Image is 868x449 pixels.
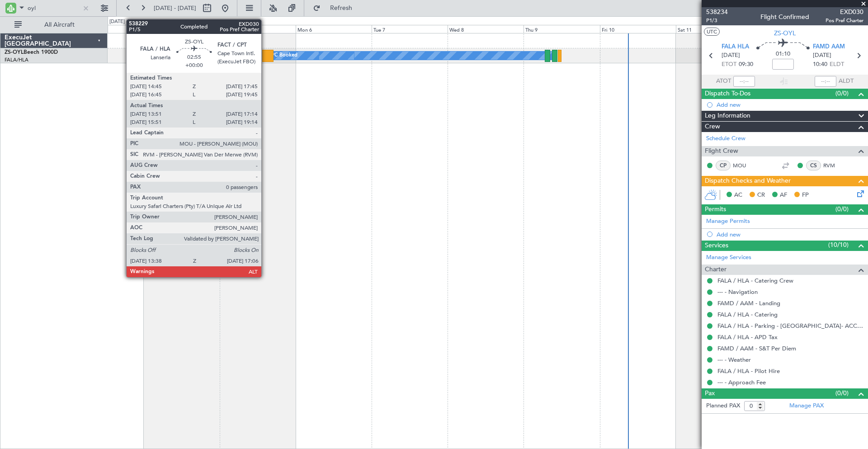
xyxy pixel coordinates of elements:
[717,231,863,238] div: Add new
[722,51,740,60] span: [DATE]
[717,345,796,352] a: FAMD / AAM - S&T Per Diem
[717,277,793,284] a: FALA / HLA - Catering Crew
[705,265,726,275] span: Charter
[24,22,95,28] span: All Aircraft
[705,111,750,121] span: Leg Information
[296,25,372,33] div: Mon 6
[776,50,790,59] span: 01:10
[705,176,791,186] span: Dispatch Checks and Weather
[5,50,24,55] span: ZS-OYL
[717,299,780,307] a: FAMD / AAM - Landing
[705,146,738,156] span: Flight Crew
[802,191,809,200] span: FP
[705,89,750,99] span: Dispatch To-Dos
[154,4,196,12] span: [DATE] - [DATE]
[839,77,854,86] span: ALDT
[717,101,863,109] div: Add new
[717,333,778,341] a: FALA / HLA - APD Tax
[705,122,720,132] span: Crew
[28,1,80,15] input: A/C (Reg. or Type)
[717,322,863,330] a: FALA / HLA - Parking - [GEOGRAPHIC_DATA]- ACC # 1800
[448,25,524,33] div: Wed 8
[706,402,740,411] label: Planned PAX
[813,51,831,60] span: [DATE]
[823,161,844,170] a: RVM
[716,161,731,170] div: CP
[704,28,720,36] button: UTC
[739,60,753,69] span: 09:30
[600,25,676,33] div: Fri 10
[830,60,844,69] span: ELDT
[733,76,755,87] input: --:--
[733,161,753,170] a: MOU
[269,49,297,62] div: A/C Booked
[722,60,736,69] span: ETOT
[717,378,766,386] a: --- - Approach Fee
[322,5,360,11] span: Refresh
[813,60,827,69] span: 10:40
[826,17,863,24] span: Pos Pref Charter
[706,7,728,17] span: 538234
[760,12,809,22] div: Flight Confirmed
[813,43,845,52] span: FAMD AAM
[716,77,731,86] span: ATOT
[717,356,751,364] a: --- - Weather
[780,191,787,200] span: AF
[144,25,220,33] div: Sat 4
[722,43,749,52] span: FALA HLA
[524,25,599,33] div: Thu 9
[309,1,363,15] button: Refresh
[705,204,726,215] span: Permits
[835,388,849,398] span: (0/0)
[5,50,58,55] a: ZS-OYLBeech 1900D
[789,402,824,411] a: Manage PAX
[10,18,98,32] button: All Aircraft
[717,288,758,296] a: --- - Navigation
[705,388,715,399] span: Pax
[676,25,752,33] div: Sat 11
[835,204,849,214] span: (0/0)
[757,191,765,200] span: CR
[705,241,728,251] span: Services
[717,367,780,375] a: FALA / HLA - Pilot Hire
[828,240,849,250] span: (10/10)
[372,25,448,33] div: Tue 7
[706,253,751,262] a: Manage Services
[706,17,728,24] span: P1/3
[706,217,750,226] a: Manage Permits
[5,57,28,63] a: FALA/HLA
[734,191,742,200] span: AC
[835,89,849,98] span: (0/0)
[826,7,863,17] span: EXD030
[806,161,821,170] div: CS
[220,25,296,33] div: Sun 5
[717,311,778,318] a: FALA / HLA - Catering
[706,134,745,143] a: Schedule Crew
[774,28,796,38] span: ZS-OYL
[109,18,125,26] div: [DATE]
